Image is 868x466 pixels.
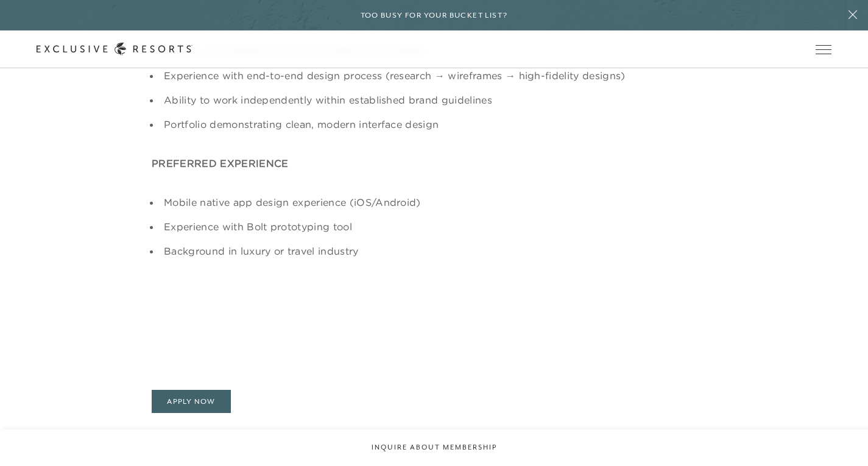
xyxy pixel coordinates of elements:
li: Mobile native app design experience (iOS/Android) [160,195,716,210]
button: Open navigation [816,45,831,54]
li: Background in luxury or travel industry [160,244,716,258]
li: Portfolio demonstrating clean, modern interface design [160,117,716,132]
li: Ability to work independently within established brand guidelines [160,93,716,107]
li: Experience with end-to-end design process (research → wireframes → high-fidelity designs) [160,68,716,83]
strong: PREFERRED EXPERIENCE [152,157,288,169]
h6: Too busy for your bucket list? [361,10,508,21]
a: Apply Now [152,390,231,413]
li: Experience with Bolt prototyping tool [160,219,716,234]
